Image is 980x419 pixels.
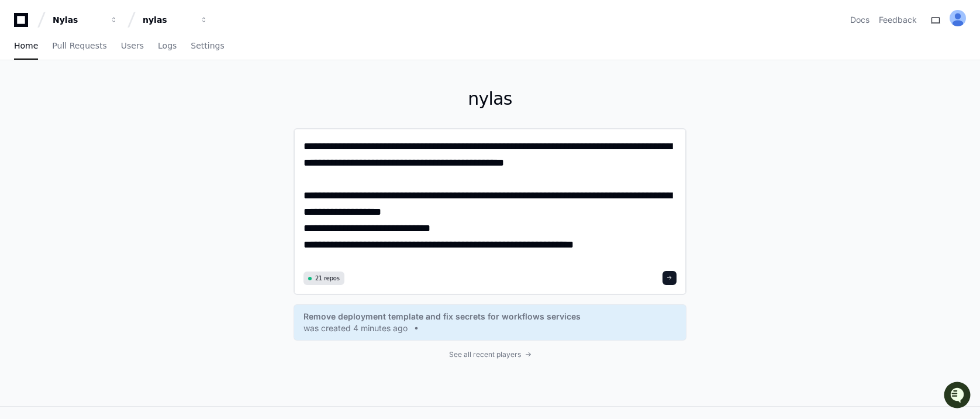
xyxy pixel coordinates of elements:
button: Feedback [879,14,917,26]
button: Nylas [48,9,123,30]
span: Users [121,42,144,49]
span: Pull Requests [52,42,106,49]
a: Pull Requests [52,33,106,60]
button: Start new chat [199,91,213,105]
img: PlayerZero [12,12,35,35]
span: Home [14,42,38,49]
a: Docs [850,14,869,26]
a: Home [14,33,38,60]
img: ALV-UjXF_FX558D324nCTPCixOnUWL7Pi79n-AXF0LtLTUFllXyaPBSozokTMDONuWDGv9CtMmwoSMHi6N_U2zFCD9ocPGqEd... [950,10,966,26]
button: nylas [138,9,213,30]
img: 1756235613930-3d25f9e4-fa56-45dd-b3ad-e072dfbd1548 [12,87,33,108]
span: Pylon [116,123,142,132]
div: Welcome [12,47,213,66]
a: Remove deployment template and fix secrets for workflows serviceswas created 4 minutes ago [303,311,677,334]
div: Start new chat [40,87,192,99]
span: Remove deployment template and fix secrets for workflows services [303,311,581,322]
span: Settings [191,42,224,49]
span: See all recent players [449,350,521,359]
a: Settings [191,33,224,60]
a: See all recent players [294,350,686,359]
div: nylas [143,14,193,26]
a: Powered byPylon [82,122,142,132]
div: We're available if you need us! [40,99,148,108]
span: 21 repos [315,274,340,283]
span: Logs [158,42,177,49]
h1: nylas [294,88,686,109]
div: Nylas [53,14,103,26]
a: Logs [158,33,177,60]
iframe: Open customer support [943,380,974,412]
a: Users [121,33,144,60]
span: was created 4 minutes ago [303,322,408,334]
